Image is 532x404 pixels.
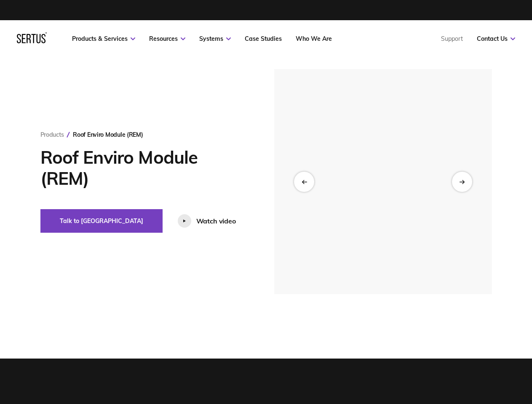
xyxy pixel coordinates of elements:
a: Support [441,35,463,43]
a: Case Studies [245,35,282,43]
a: Products [40,131,64,138]
iframe: Chat Widget [490,364,532,404]
a: Contact Us [477,35,515,43]
a: Resources [149,35,185,43]
div: Watch video [196,217,236,225]
h1: Roof Enviro Module (REM) [40,147,249,189]
a: Products & Services [72,35,135,43]
a: Who We Are [296,35,332,43]
a: Systems [199,35,231,43]
button: Talk to [GEOGRAPHIC_DATA] [40,209,163,233]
